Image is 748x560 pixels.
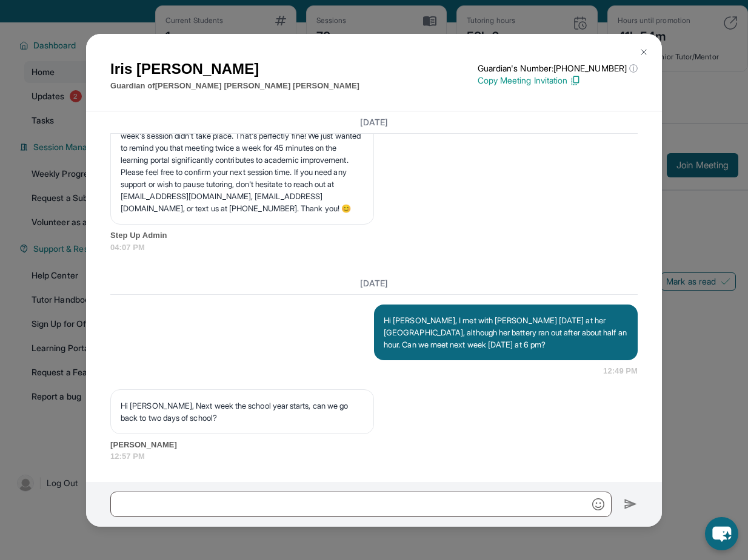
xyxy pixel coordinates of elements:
[110,439,638,451] span: [PERSON_NAME]
[592,498,604,510] img: Emoji
[110,229,638,242] span: Step Up Admin
[110,80,359,92] p: Guardian of [PERSON_NAME] [PERSON_NAME] [PERSON_NAME]
[624,497,638,512] img: Send icon
[478,62,638,74] p: Guardian's Number: [PHONE_NUMBER]
[110,116,638,128] h3: [DATE]
[121,105,364,214] p: Step Up Team Message: Hello [PERSON_NAME] and [PERSON_NAME]! 👋 We noticed you attempted to connec...
[110,242,638,254] span: 04:07 PM
[110,277,638,289] h3: [DATE]
[570,75,581,86] img: Copy Icon
[110,58,359,80] h1: Iris [PERSON_NAME]
[110,450,638,463] span: 12:57 PM
[603,365,638,377] span: 12:49 PM
[639,47,649,57] img: Close Icon
[478,74,638,87] p: Copy Meeting Invitation
[629,62,638,74] span: ⓘ
[705,517,738,550] button: chat-button
[121,400,364,424] p: Hi [PERSON_NAME], Next week the school year starts, can we go back to two days of school?
[384,314,628,351] p: Hi [PERSON_NAME], I met with [PERSON_NAME] [DATE] at her [GEOGRAPHIC_DATA], although her battery ...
